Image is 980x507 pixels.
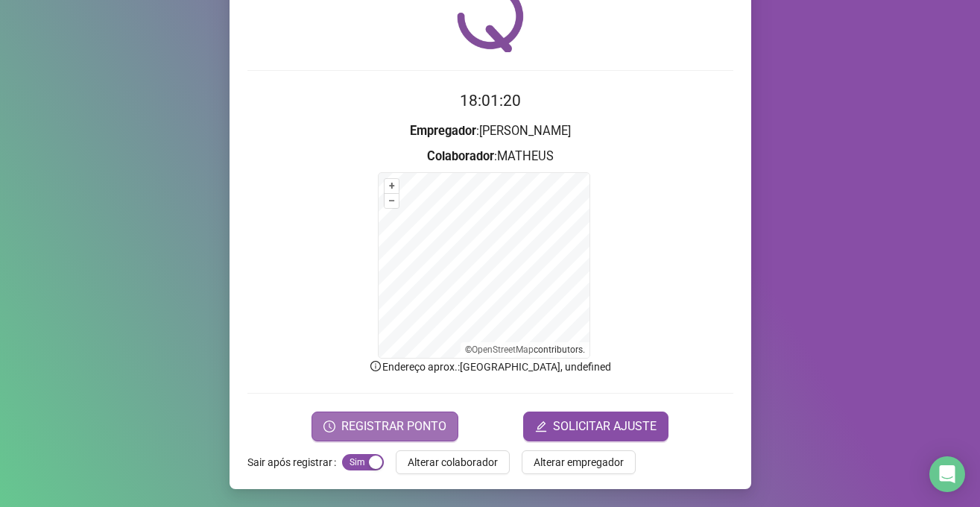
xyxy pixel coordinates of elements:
[247,122,733,141] h3: : [PERSON_NAME]
[535,421,547,432] span: edit
[410,124,476,138] strong: Empregador
[312,412,458,441] button: REGISTRAR PONTO
[396,450,510,474] button: Alterar colaborador
[522,450,636,474] button: Alterar empregador
[553,418,657,435] span: SOLICITAR AJUSTE
[247,359,733,375] p: Endereço aprox. : [GEOGRAPHIC_DATA], undefined
[472,344,534,355] a: OpenStreetMap
[369,359,382,373] span: info-circle
[523,412,668,441] button: editSOLICITAR AJUSTE
[534,454,624,470] span: Alterar empregador
[408,454,498,470] span: Alterar colaborador
[427,149,494,163] strong: Colaborador
[385,194,399,208] button: –
[323,421,335,432] span: clock-circle
[460,92,521,110] time: 18:01:20
[465,344,585,355] li: © contributors.
[341,418,446,435] span: REGISTRAR PONTO
[247,450,342,474] label: Sair após registrar
[929,456,965,492] div: Open Intercom Messenger
[247,147,733,166] h3: : MATHEUS
[385,179,399,193] button: +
